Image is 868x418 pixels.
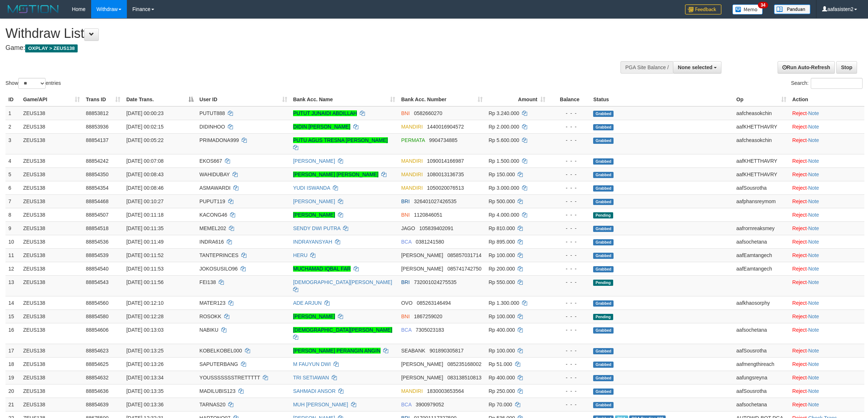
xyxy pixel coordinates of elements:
[126,212,163,218] span: [DATE] 00:11:18
[5,44,571,52] h4: Game:
[126,348,163,354] span: [DATE] 00:13:25
[293,313,335,319] a: [PERSON_NAME]
[293,327,392,333] a: [DEMOGRAPHIC_DATA][PERSON_NAME]
[593,158,614,165] span: Grabbed
[5,194,20,208] td: 7
[733,167,789,181] td: aafKHETTHAVRY
[429,348,463,354] span: Copy 901890305817 to clipboard
[789,133,864,154] td: ·
[551,238,588,245] div: - - -
[5,106,20,120] td: 1
[126,300,163,306] span: [DATE] 00:12:10
[126,110,163,116] span: [DATE] 00:00:23
[733,194,789,208] td: aafphansreymom
[5,344,20,357] td: 17
[792,375,807,380] a: Reject
[86,239,108,245] span: 88854536
[86,225,108,231] span: 88854518
[489,225,515,231] span: Rp 810.000
[199,110,225,116] span: PUTUT888
[196,93,290,106] th: User ID: activate to sort column ascending
[808,375,819,380] a: Note
[20,133,83,154] td: ZEUS138
[419,225,453,231] span: Copy 105839402091 to clipboard
[5,262,20,275] td: 12
[489,327,515,333] span: Rp 400.000
[733,154,789,167] td: aafKHETTHAVRY
[808,185,819,191] a: Note
[86,348,108,354] span: 88854623
[199,279,216,285] span: FEI138
[86,124,108,130] span: 88853936
[414,313,442,319] span: Copy 1867259020 to clipboard
[293,225,340,231] a: SENDY DWI PUTRA
[20,323,83,344] td: ZEUS138
[789,167,864,181] td: ·
[789,309,864,323] td: ·
[126,158,163,164] span: [DATE] 00:07:08
[593,199,614,205] span: Grabbed
[593,348,614,354] span: Grabbed
[792,279,807,285] a: Reject
[733,120,789,133] td: aafKHETTHAVRY
[551,137,588,144] div: - - -
[792,158,807,164] a: Reject
[489,300,519,306] span: Rp 1.300.000
[126,185,163,191] span: [DATE] 00:08:46
[489,279,515,285] span: Rp 550.000
[808,158,819,164] a: Note
[86,185,108,191] span: 88854354
[86,198,108,204] span: 88854468
[401,171,423,177] span: MANDIRI
[593,226,614,232] span: Grabbed
[789,248,864,262] td: ·
[293,124,350,130] a: DIDIN [PERSON_NAME]
[293,402,348,407] a: MUH [PERSON_NAME]
[685,4,721,15] img: Feedback.jpg
[199,266,238,272] span: JOKOSUSILO96
[808,361,819,367] a: Note
[401,266,443,272] span: [PERSON_NAME]
[789,323,864,344] td: ·
[20,309,83,323] td: ZEUS138
[758,2,768,8] span: 34
[86,158,108,164] span: 88854242
[789,194,864,208] td: ·
[293,388,336,394] a: SAHMADI ANSOR
[593,266,614,272] span: Grabbed
[551,313,588,320] div: - - -
[293,361,331,367] a: M FAUYUN DWI
[401,158,423,164] span: MANDIRI
[789,181,864,194] td: ·
[5,120,20,133] td: 2
[5,93,20,106] th: ID
[792,361,807,367] a: Reject
[792,252,807,258] a: Reject
[401,279,409,285] span: BRI
[293,171,378,177] a: [PERSON_NAME] [PERSON_NAME]
[401,110,409,116] span: BNI
[293,266,351,272] a: MUCHAMAD IQBAL FAR
[199,185,230,191] span: ASMAWARDI
[808,171,819,177] a: Note
[808,137,819,143] a: Note
[551,225,588,232] div: - - -
[789,221,864,235] td: ·
[792,239,807,245] a: Reject
[416,327,444,333] span: Copy 7305023183 to clipboard
[293,252,308,258] a: HERU
[401,225,415,231] span: JAGO
[789,262,864,275] td: ·
[733,235,789,248] td: aafsochetana
[199,252,238,258] span: TANTEPRINCES
[199,158,222,164] span: EKOS667
[401,239,411,245] span: BCA
[86,137,108,143] span: 88854137
[293,158,335,164] a: [PERSON_NAME]
[593,300,614,307] span: Grabbed
[593,138,614,144] span: Grabbed
[199,124,225,130] span: DIDINHOO
[551,110,588,117] div: - - -
[20,248,83,262] td: ZEUS138
[401,124,423,130] span: MANDIRI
